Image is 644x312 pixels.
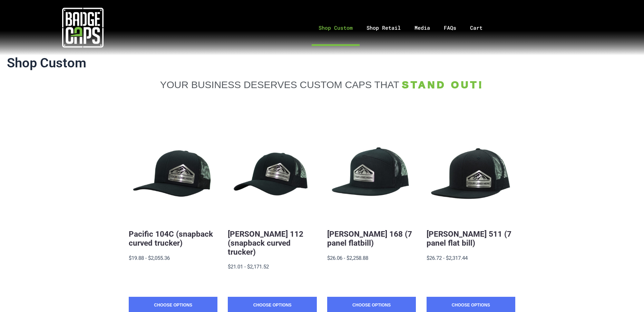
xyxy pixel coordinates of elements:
h1: Shop Custom [7,55,637,71]
span: $26.72 - $2,317.44 [427,255,468,261]
a: Pacific 104C (snapback curved trucker) [129,229,213,247]
span: YOUR BUSINESS DESERVES CUSTOM CAPS THAT [160,79,399,90]
a: FAQs [437,10,463,46]
a: [PERSON_NAME] 168 (7 panel flatbill) [327,229,412,247]
span: $21.01 - $2,171.52 [228,264,269,270]
button: BadgeCaps - Richardson 168 [327,132,416,221]
span: STAND OUT! [402,79,484,90]
button: BadgeCaps - Richardson 511 [427,132,515,221]
a: Cart [463,10,498,46]
span: $19.88 - $2,055.36 [129,255,170,261]
img: badgecaps white logo with green acccent [62,7,104,48]
a: Shop Custom [312,10,360,46]
a: [PERSON_NAME] 511 (7 panel flat bill) [427,229,511,247]
a: [PERSON_NAME] 112 (snapback curved trucker) [228,229,303,256]
button: BadgeCaps - Pacific 104C [129,132,217,221]
a: Shop Retail [360,10,408,46]
nav: Menu [165,10,644,46]
span: $26.06 - $2,258.88 [327,255,368,261]
a: YOUR BUSINESS DESERVES CUSTOM CAPS THAT STAND OUT! [129,79,515,91]
button: BadgeCaps - Richardson 112 [228,132,316,221]
a: Media [408,10,437,46]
